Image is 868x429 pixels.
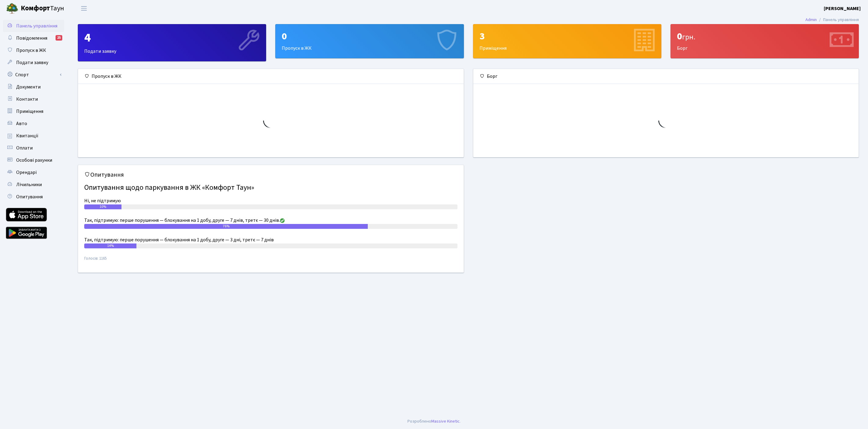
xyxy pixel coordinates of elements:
[3,20,64,32] a: Панель управління
[16,47,46,54] span: Пропуск в ЖК
[3,154,64,166] a: Особові рахунки
[282,31,457,42] div: 0
[56,35,62,41] div: 25
[84,256,458,266] small: Голосів: 1165
[473,69,859,84] div: Борг
[16,96,38,103] span: Контакти
[3,117,64,130] a: Авто
[84,171,458,178] h5: Опитування
[3,93,64,105] a: Контакти
[796,13,868,26] nav: breadcrumb
[276,24,463,58] div: Пропуск в ЖК
[479,31,655,42] div: 3
[84,236,458,243] div: Так, підтримую: перше порушення — блокування на 1 добу, друге — 3 дні, третє — 7 днів
[78,24,266,61] a: 4Подати заявку
[677,31,852,42] div: 0
[16,23,57,29] span: Панель управління
[16,120,27,127] span: Авто
[21,3,64,14] span: Таун
[431,418,460,424] a: Massive Kinetic
[16,59,48,66] span: Подати заявку
[473,24,661,58] a: 3Приміщення
[824,5,861,12] a: [PERSON_NAME]
[84,197,458,204] div: Ні, не підтримую
[16,108,43,115] span: Приміщення
[275,24,464,58] a: 0Пропуск в ЖК
[16,193,43,200] span: Опитування
[16,145,33,151] span: Оплати
[16,181,42,188] span: Лічильники
[84,217,458,224] div: Так, підтримую: перше порушення — блокування на 1 добу, друге — 7 днів, третє — 30 днів.
[3,105,64,117] a: Приміщення
[16,169,37,176] span: Орендарі
[84,204,121,209] div: 10%
[16,157,52,164] span: Особові рахунки
[671,24,859,58] div: Борг
[3,130,64,142] a: Квитанції
[3,178,64,191] a: Лічильники
[6,2,18,15] img: logo.png
[3,81,64,93] a: Документи
[84,31,260,45] div: 4
[3,69,64,81] a: Спорт
[824,5,861,12] b: [PERSON_NAME]
[84,243,136,248] div: 14%
[3,142,64,154] a: Оплати
[407,418,461,425] div: Розроблено .
[473,24,661,58] div: Приміщення
[3,56,64,69] a: Подати заявку
[3,44,64,56] a: Пропуск в ЖК
[3,32,64,44] a: Повідомлення25
[76,3,92,13] button: Переключити навігацію
[84,224,368,229] div: 76%
[682,32,695,42] span: грн.
[84,181,458,195] h4: Опитування щодо паркування в ЖК «Комфорт Таун»
[16,84,41,90] span: Документи
[3,166,64,178] a: Орендарі
[78,24,266,61] div: Подати заявку
[21,3,50,13] b: Комфорт
[78,69,464,84] div: Пропуск в ЖК
[817,16,859,23] li: Панель управління
[3,191,64,203] a: Опитування
[805,16,817,23] a: Admin
[16,132,38,139] span: Квитанції
[16,35,47,41] span: Повідомлення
